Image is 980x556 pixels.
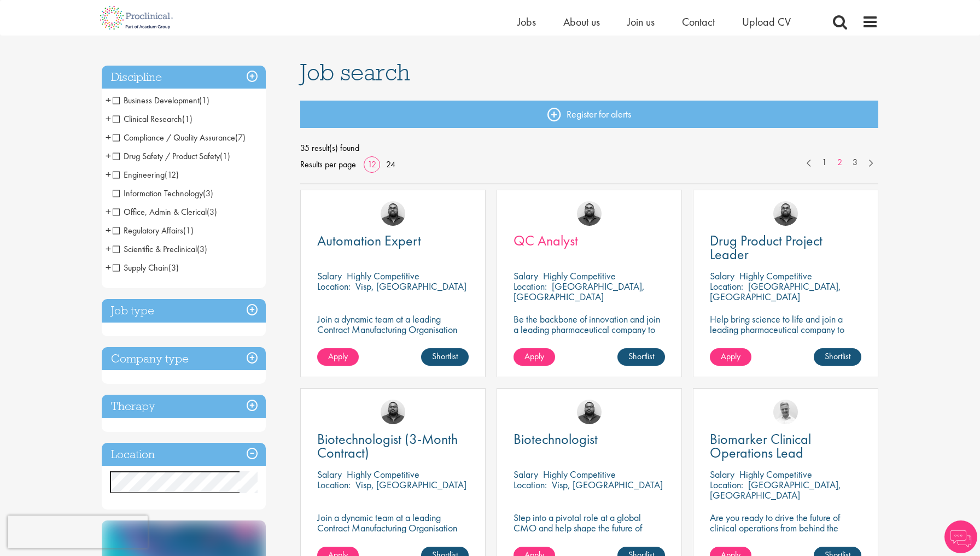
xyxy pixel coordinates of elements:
[710,432,861,460] a: Biomarker Clinical Operations Lead
[710,478,743,491] span: Location:
[106,148,111,164] span: +
[317,231,421,250] span: Automation Expert
[814,348,861,366] a: Shortlist
[102,443,266,466] h3: Location
[317,234,469,248] a: Automation Expert
[355,478,466,491] p: Visp, [GEOGRAPHIC_DATA]
[113,243,207,255] span: Scientific & Preclinical
[113,243,197,255] span: Scientific & Preclinical
[317,348,359,366] a: Apply
[106,92,111,108] span: +
[381,400,405,424] img: Ashley Bennett
[168,262,179,273] span: (3)
[710,280,841,303] p: [GEOGRAPHIC_DATA], [GEOGRAPHIC_DATA]
[710,280,743,292] span: Location:
[106,110,111,127] span: +
[347,468,419,481] p: Highly Competitive
[421,348,469,366] a: Shortlist
[617,348,665,366] a: Shortlist
[577,400,602,424] img: Ashley Bennett
[106,203,111,220] span: +
[182,113,192,125] span: (1)
[514,231,578,250] span: QC Analyst
[113,262,179,273] span: Supply Chain
[739,270,812,282] p: Highly Competitive
[113,262,168,273] span: Supply Chain
[113,188,213,199] span: Information Technology
[317,430,458,462] span: Biotechnologist (3-Month Contract)
[113,95,199,106] span: Business Development
[514,270,538,282] span: Salary
[742,15,791,29] a: Upload CV
[847,156,863,169] a: 3
[113,169,165,180] span: Engineering
[113,132,235,143] span: Compliance / Quality Assurance
[113,95,209,106] span: Business Development
[113,132,246,143] span: Compliance / Quality Assurance
[113,225,183,236] span: Regulatory Affairs
[317,280,351,292] span: Location:
[355,280,466,292] p: Visp, [GEOGRAPHIC_DATA]
[773,201,798,226] img: Ashley Bennett
[710,468,734,481] span: Salary
[381,201,405,226] a: Ashley Bennett
[514,430,598,448] span: Biotechnologist
[328,350,348,362] span: Apply
[710,270,734,282] span: Salary
[577,201,602,226] a: Ashley Bennett
[710,478,841,501] p: [GEOGRAPHIC_DATA], [GEOGRAPHIC_DATA]
[300,156,356,173] span: Results per page
[514,280,645,303] p: [GEOGRAPHIC_DATA], [GEOGRAPHIC_DATA]
[183,225,194,236] span: (1)
[113,225,194,236] span: Regulatory Affairs
[102,395,266,418] h3: Therapy
[364,159,380,170] a: 12
[207,206,217,218] span: (3)
[514,432,665,446] a: Biotechnologist
[710,348,751,366] a: Apply
[514,348,555,366] a: Apply
[317,270,342,282] span: Salary
[113,169,179,180] span: Engineering
[317,478,351,491] span: Location:
[102,66,266,89] h3: Discipline
[317,432,469,460] a: Biotechnologist (3-Month Contract)
[106,129,111,145] span: +
[106,259,111,276] span: +
[517,15,536,29] a: Jobs
[317,314,469,366] p: Join a dynamic team at a leading Contract Manufacturing Organisation (CMO) and contribute to grou...
[682,15,715,29] a: Contact
[514,280,547,292] span: Location:
[543,270,616,282] p: Highly Competitive
[220,150,230,162] span: (1)
[773,400,798,424] img: Joshua Bye
[113,113,182,125] span: Clinical Research
[113,188,203,199] span: Information Technology
[832,156,848,169] a: 2
[552,478,663,491] p: Visp, [GEOGRAPHIC_DATA]
[300,101,879,128] a: Register for alerts
[347,270,419,282] p: Highly Competitive
[102,347,266,371] h3: Company type
[710,430,811,462] span: Biomarker Clinical Operations Lead
[203,188,213,199] span: (3)
[113,150,230,162] span: Drug Safety / Product Safety
[106,222,111,238] span: +
[106,241,111,257] span: +
[563,15,600,29] a: About us
[300,57,410,87] span: Job search
[816,156,832,169] a: 1
[102,299,266,323] h3: Job type
[113,206,207,218] span: Office, Admin & Clerical
[514,512,665,543] p: Step into a pivotal role at a global CMO and help shape the future of healthcare manufacturing.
